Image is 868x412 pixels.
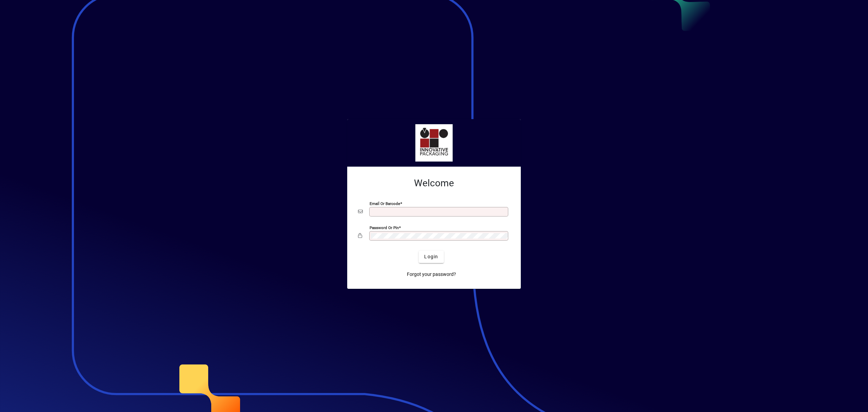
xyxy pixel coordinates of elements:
[370,225,399,230] mat-label: Password or Pin
[407,271,456,278] span: Forgot your password?
[358,177,510,189] h2: Welcome
[419,251,443,263] button: Login
[370,201,400,206] mat-label: Email or Barcode
[424,253,438,260] span: Login
[404,268,459,281] a: Forgot your password?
